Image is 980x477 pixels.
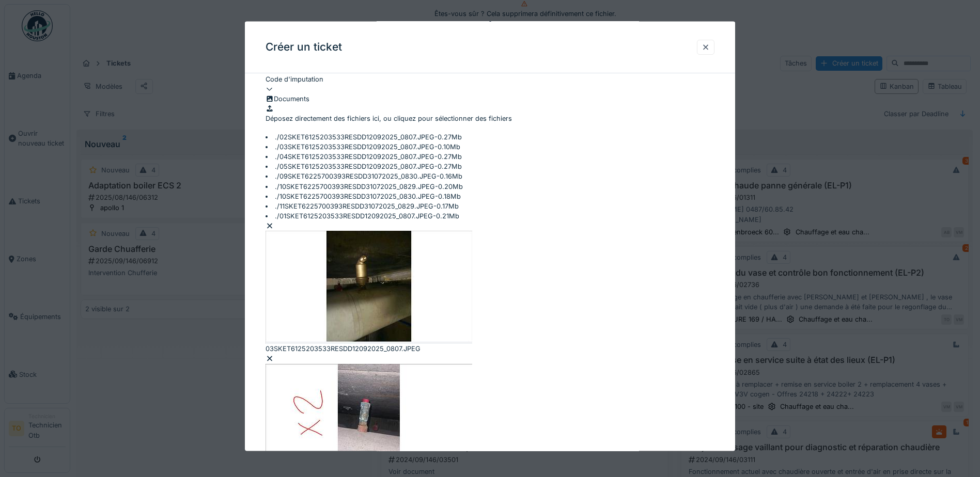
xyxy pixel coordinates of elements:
[266,201,714,211] li: ./11SKET6225700393RESDD31072025_0829.JPEG - 0.17 Mb
[266,41,342,54] h3: Créer un ticket
[266,191,714,201] li: ./10SKET6225700393RESDD31072025_0830.JPEG - 0.18 Mb
[266,152,714,162] li: ./04SKET6125203533RESDD12092025_0807.JPEG - 0.27 Mb
[266,181,714,191] li: ./10SKET6225700393RESDD31072025_0829.JPEG - 0.20 Mb
[266,94,714,104] div: Documents
[266,231,472,344] img: mcof8ecij2xp0yj9yb0c0txn9eez
[266,114,714,123] p: Déposez directement des fichiers ici, ou cliquez pour sélectionner des fichiers
[266,344,714,354] div: 03SKET6125203533RESDD12092025_0807.JPEG
[266,211,714,221] li: ./01SKET6125203533RESDD12092025_0807.JPEG - 0.21 Mb
[266,141,714,151] li: ./03SKET6125203533RESDD12092025_0807.JPEG - 0.10 Mb
[266,171,714,181] li: ./09SKET6225700393RESDD31072025_0830.JPEG - 0.16 Mb
[266,74,323,84] label: Code d'imputation
[266,132,714,141] li: ./02SKET6125203533RESDD12092025_0807.JPEG - 0.27 Mb
[266,162,714,171] li: ./05SKET6125203533RESDD12092025_0807.JPEG - 0.27 Mb
[266,363,472,474] img: pk2ghyhand7ubbqndwz25yefc0oz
